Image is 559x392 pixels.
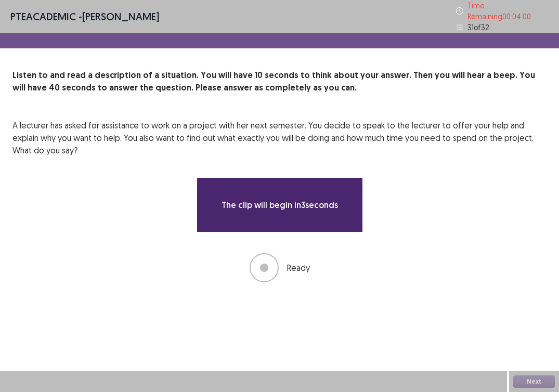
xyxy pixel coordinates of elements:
[287,262,310,274] p: Ready
[12,119,547,156] p: A lecturer has asked for assistance to work on a project with her next semester. You decide to sp...
[10,9,159,24] p: - [PERSON_NAME]
[222,199,338,211] p: The clip will begin in 3 seconds
[467,22,489,33] p: 31 of 32
[12,69,547,94] p: Listen to and read a description of a situation. You will have 10 seconds to think about your ans...
[10,10,76,23] span: PTE academic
